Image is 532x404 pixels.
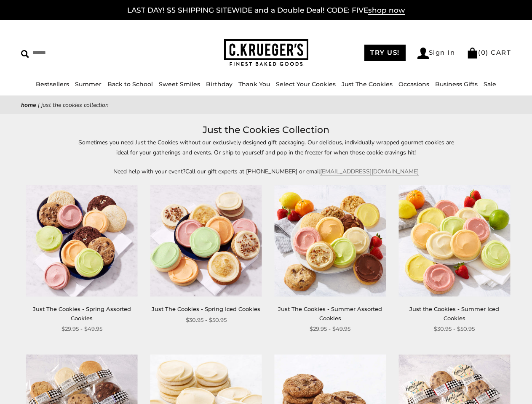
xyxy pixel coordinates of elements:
a: Sale [484,80,496,88]
a: Just The Cookies - Spring Iced Cookies [152,306,260,312]
a: Select Your Cookies [276,80,336,88]
a: Home [21,101,36,109]
span: $30.95 - $50.95 [434,324,475,333]
a: Sign In [417,48,455,59]
p: Sometimes you need Just the Cookies without our exclusively designed gift packaging. Our deliciou... [72,138,460,157]
a: TRY US! [364,45,406,61]
img: Just The Cookies - Spring Iced Cookies [150,185,262,296]
span: $29.95 - $49.95 [310,324,350,333]
a: Thank You [238,80,270,88]
span: shop now [368,6,405,15]
p: Need help with your event? [72,167,460,176]
img: Account [417,48,429,59]
a: [EMAIL_ADDRESS][DOMAIN_NAME] [320,167,419,175]
img: C.KRUEGER'S [224,39,308,66]
a: Just the Cookies - Summer Iced Cookies [409,306,499,321]
span: $29.95 - $49.95 [61,324,102,333]
input: Search [21,46,133,59]
nav: breadcrumbs [21,100,511,110]
a: LAST DAY! $5 SHIPPING SITEWIDE and a Double Deal! CODE: FIVEshop now [127,6,405,15]
a: Occasions [398,80,429,88]
a: Bestsellers [36,80,69,88]
a: Birthday [206,80,233,88]
span: | [38,101,40,109]
span: Just the Cookies Collection [41,101,109,109]
a: Sweet Smiles [159,80,200,88]
img: Bag [467,48,478,58]
span: 0 [481,48,486,56]
img: Search [21,50,29,58]
a: Back to School [107,80,153,88]
a: Just The Cookies - Spring Assorted Cookies [33,306,131,321]
a: Summer [75,80,102,88]
a: Just The Cookies - Summer Assorted Cookies [278,306,382,321]
a: (0) CART [467,48,511,56]
img: Just The Cookies - Spring Assorted Cookies [26,185,138,296]
img: Just the Cookies - Summer Iced Cookies [398,185,510,296]
span: Call our gift experts at [PHONE_NUMBER] or email [185,167,320,175]
h1: Just the Cookies Collection [34,122,498,138]
span: $30.95 - $50.95 [186,316,227,324]
a: Just The Cookies [342,80,393,88]
a: Business Gifts [435,80,478,88]
img: Just The Cookies - Summer Assorted Cookies [274,185,386,296]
